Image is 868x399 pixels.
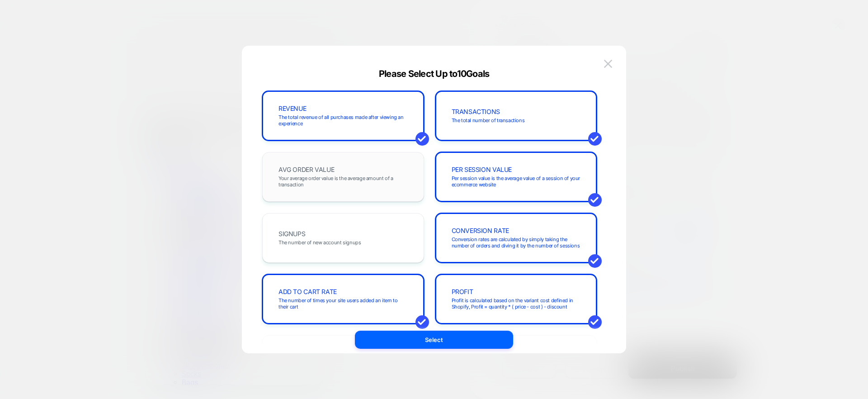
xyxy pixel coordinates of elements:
button: Select [355,331,513,349]
span: Conversion rates are calculated by simply taking the number of orders and diving it by the number... [452,236,581,249]
span: CONVERSION RATE [452,228,509,234]
span: TRANSACTIONS [452,109,500,115]
span: The total number of transactions [452,117,525,123]
span: Per session value is the average value of a session of your ecommerce website [452,175,581,188]
span: Profit is calculated based on the variant cost defined in Shopify, Profit = quantity * ( price - ... [452,297,581,310]
span: PER SESSION VALUE [452,166,512,173]
img: close [604,60,612,67]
